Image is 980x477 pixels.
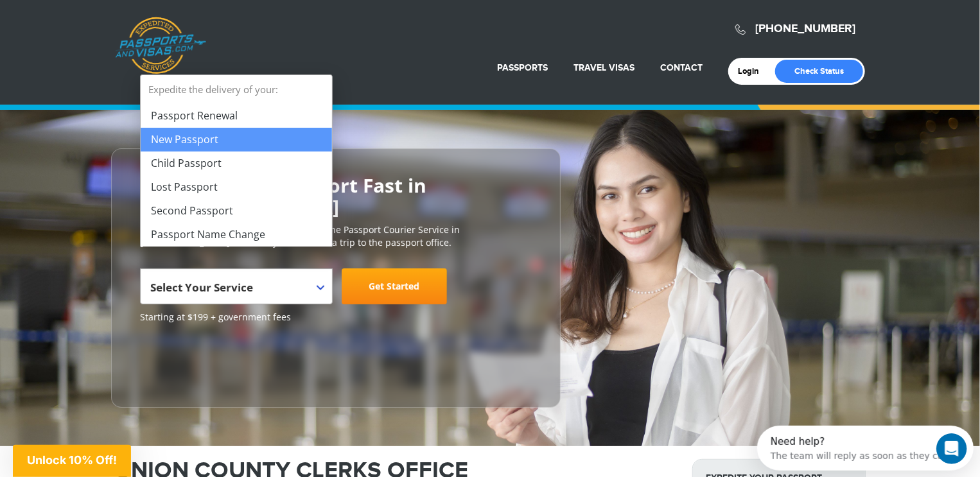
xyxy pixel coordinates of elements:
div: Need help? [13,11,192,21]
a: Get Started [342,268,447,304]
span: Select Your Service [150,273,319,309]
div: The team will reply as soon as they can [13,21,192,35]
li: Second Passport [141,199,332,223]
li: Expedite the delivery of your: [141,75,332,247]
a: Passports & [DOMAIN_NAME] [115,17,206,74]
strong: Expedite the delivery of your: [141,75,332,104]
span: Select Your Service [140,268,333,304]
a: Passports [497,62,548,73]
a: Travel Visas [573,62,634,73]
span: Starting at $199 + government fees [140,311,532,324]
span: Select Your Service [150,280,253,295]
li: Passport Renewal [141,104,332,128]
li: Passport Name Change [141,223,332,247]
a: Contact [660,62,703,73]
div: Open Intercom Messenger [5,5,230,40]
iframe: Intercom live chat discovery launcher [757,426,974,471]
li: Child Passport [141,152,332,175]
a: [PHONE_NUMBER] [755,22,855,36]
li: New Passport [141,128,332,152]
iframe: Intercom live chat [936,433,967,464]
h2: Get Your U.S. Passport Fast in [GEOGRAPHIC_DATA] [140,175,532,217]
div: Unlock 10% Off! [13,445,131,477]
a: Check Status [775,60,863,83]
span: Unlock 10% Off! [27,453,117,467]
a: Login [738,66,768,76]
p: [DOMAIN_NAME] is the #1 most trusted online Passport Courier Service in [GEOGRAPHIC_DATA]. We sav... [140,223,532,249]
li: Lost Passport [141,175,332,199]
iframe: Customer reviews powered by Trustpilot [140,330,236,394]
